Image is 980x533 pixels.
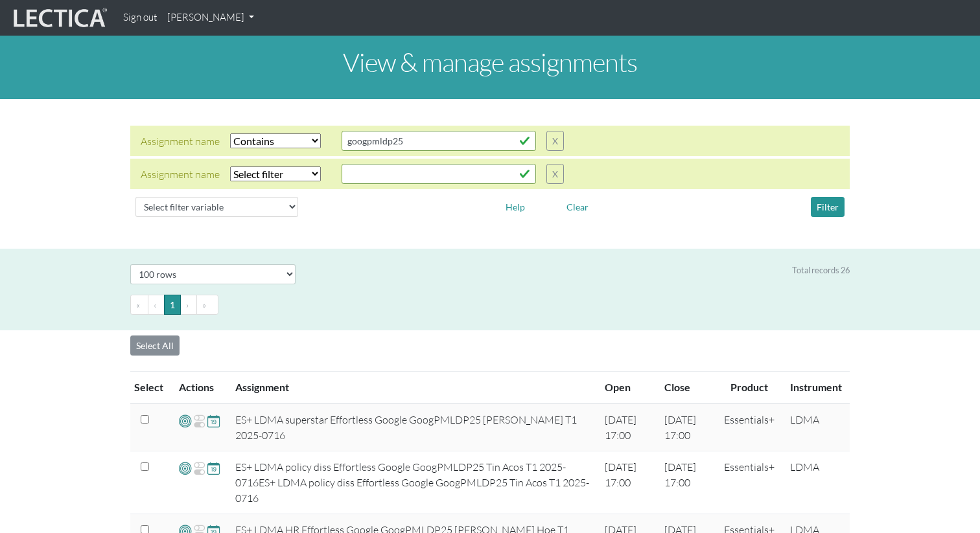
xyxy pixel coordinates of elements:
[782,372,850,404] th: Instrument
[171,372,227,404] th: Actions
[193,413,205,429] span: Re-open Assignment
[792,264,850,277] div: Total records 26
[164,295,181,315] button: Go to page 1
[130,335,180,356] button: Select All
[716,372,782,404] th: Product
[10,6,108,30] img: lecticalive
[657,451,716,514] td: [DATE] 17:00
[141,166,220,182] div: Assignment name
[130,372,171,404] th: Select
[716,403,782,451] td: Essentials+
[597,451,657,514] td: [DATE] 17:00
[227,451,597,514] td: ES+ LDMA policy diss Effortless Google GoogPMLDP25 Tin Acos T1 2025-0716ES+ LDMA policy diss Effo...
[546,131,564,151] button: X
[500,199,531,212] a: Help
[207,460,220,475] span: Update close date
[227,403,597,451] td: ES+ LDMA superstar Effortless Google GoogPMLDP25 [PERSON_NAME] T1 2025-0716
[561,197,594,217] button: Clear
[130,295,850,315] ul: Pagination
[546,164,564,184] button: X
[811,197,845,217] button: Filter
[657,372,716,404] th: Close
[141,133,220,149] div: Assignment name
[227,372,597,404] th: Assignment
[782,451,850,514] td: LDMA
[118,5,162,30] a: Sign out
[657,403,716,451] td: [DATE] 17:00
[162,5,259,30] a: [PERSON_NAME]
[716,451,782,514] td: Essentials+
[193,460,205,476] span: Re-open Assignment
[597,403,657,451] td: [DATE] 17:00
[179,460,191,475] span: Add VCoLs
[500,197,531,217] button: Help
[782,403,850,451] td: LDMA
[597,372,657,404] th: Open
[207,413,220,428] span: Update close date
[179,413,191,428] span: Add VCoLs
